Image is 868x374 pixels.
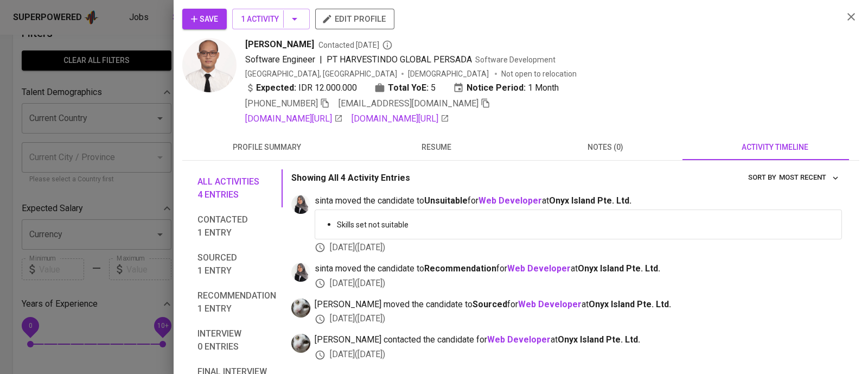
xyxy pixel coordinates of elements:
[388,81,429,94] b: Total YoE:
[315,14,394,23] a: edit profile
[232,9,310,29] button: 1 Activity
[589,299,671,309] span: Onyx Island Pte. Ltd.
[315,195,842,207] span: sinta moved the candidate to for at
[473,299,507,309] b: Sourced
[549,195,631,206] span: Onyx Island Pte. Ltd.
[291,195,310,214] img: sinta.windasari@glints.com
[697,141,853,154] span: activity timeline
[245,112,343,125] a: [DOMAIN_NAME][URL]
[197,289,276,315] span: Recommendation 1 entry
[527,141,684,154] span: notes (0)
[182,38,237,92] img: 08b68999023e83a7af9bd83ba91ec25e.jpg
[776,169,842,186] button: sort by
[748,173,776,181] span: sort by
[291,334,310,353] img: tharisa.rizky@glints.com
[191,12,218,26] span: Save
[291,299,310,318] img: tharisa.rizky@glints.com
[453,81,559,94] div: 1 Month
[487,334,551,345] a: Web Developer
[315,242,842,254] div: [DATE] ( [DATE] )
[315,263,842,275] span: sinta moved the candidate to for at
[318,40,393,50] span: Contacted [DATE]
[245,68,397,79] div: [GEOGRAPHIC_DATA], [GEOGRAPHIC_DATA]
[241,12,301,26] span: 1 Activity
[408,68,490,79] span: [DEMOGRAPHIC_DATA]
[558,334,640,345] span: Onyx Island Pte. Ltd.
[197,213,276,239] span: Contacted 1 entry
[779,172,839,184] span: Most Recent
[315,9,394,29] button: edit profile
[197,175,276,201] span: All activities 4 entries
[501,68,577,79] p: Not open to relocation
[197,327,276,353] span: Interview 0 entries
[518,299,582,309] a: Web Developer
[315,348,842,361] div: [DATE] ( [DATE] )
[352,112,449,125] a: [DOMAIN_NAME][URL]
[291,263,310,282] img: sinta.windasari@glints.com
[507,263,571,274] a: Web Developer
[291,172,410,185] p: Showing All 4 Activity Entries
[339,98,478,109] span: [EMAIL_ADDRESS][DOMAIN_NAME]
[182,9,227,29] button: Save
[245,98,318,109] span: [PHONE_NUMBER]
[475,55,556,64] span: Software Development
[245,38,314,51] span: [PERSON_NAME]
[424,263,496,274] b: Recommendation
[245,81,357,94] div: IDR 12.000.000
[324,12,386,26] span: edit profile
[315,334,842,346] span: [PERSON_NAME] contacted the candidate for at
[578,263,660,274] span: Onyx Island Pte. Ltd.
[382,40,393,50] svg: By Batam recruiter
[189,141,345,154] span: profile summary
[315,277,842,290] div: [DATE] ( [DATE] )
[337,219,833,230] p: Skills set not suitable
[327,54,472,65] span: PT HARVESTINDO GLOBAL PERSADA
[358,141,514,154] span: resume
[424,195,468,206] b: Unsuitable
[315,299,842,311] span: [PERSON_NAME] moved the candidate to for at
[478,195,542,206] a: Web Developer
[320,53,322,66] span: |
[315,313,842,325] div: [DATE] ( [DATE] )
[197,251,276,277] span: Sourced 1 entry
[245,54,315,65] span: Software Engineer
[256,81,296,94] b: Expected:
[467,81,526,94] b: Notice Period:
[431,81,436,94] span: 5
